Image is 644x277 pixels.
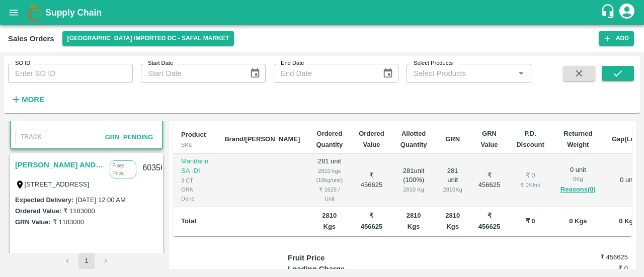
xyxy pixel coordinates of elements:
[571,263,628,273] h6: ₹ 0
[25,3,45,23] img: logo
[516,130,544,148] b: P.D. Discount
[612,135,644,143] b: Gap(Loss)
[288,252,373,263] p: Fruit Price
[75,196,125,204] label: [DATE] 12:00 AM
[15,218,51,226] label: GRN Value:
[414,59,453,67] label: Select Products
[22,96,44,104] strong: More
[359,130,384,148] b: Ordered Value
[600,4,618,22] div: customer-support
[8,91,47,108] button: More
[281,59,304,67] label: End Date
[445,212,460,230] b: 2810 Kgs
[274,64,374,83] input: End Date
[181,140,208,149] div: SKU
[516,180,544,190] div: ₹ 0 / Unit
[148,59,173,67] label: Start Date
[181,176,208,185] div: 3 CT
[8,32,54,45] div: Sales Orders
[8,64,133,83] input: Enter SO ID
[78,253,95,269] button: page 1
[443,185,462,194] div: 2810 Kg
[45,6,600,20] a: Supply Chain
[58,253,115,269] nav: pagination navigation
[351,154,392,207] td: ₹ 456625
[407,212,421,230] b: 2810 Kgs
[181,131,206,138] b: Product
[400,185,427,194] div: 2810 Kg
[15,196,73,204] label: Expected Delivery :
[25,180,90,188] label: [STREET_ADDRESS]
[53,218,84,226] label: ₹ 1183000
[378,64,397,83] button: Choose date
[481,130,498,148] b: GRN Value
[563,130,592,148] b: Returned Weight
[15,207,61,215] label: Ordered Value:
[478,212,500,230] b: ₹ 456625
[400,166,427,195] div: 281 unit ( 100 %)
[322,212,337,230] b: 2810 Kgs
[181,157,208,175] p: Mandarin SA -DI
[619,217,636,225] b: 0 Kgs
[62,31,234,46] button: Select DC
[181,185,208,204] div: GRN Done
[516,171,544,180] div: ₹ 0
[15,59,30,67] label: SO ID
[136,156,175,180] div: 603562
[246,64,265,83] button: Choose date
[560,165,596,196] div: 0 unit
[569,217,587,225] b: 0 Kgs
[599,31,634,46] button: Add
[63,207,95,215] label: ₹ 1183000
[443,166,462,195] div: 281 unit
[618,2,636,23] div: account of current user
[45,8,102,18] b: Supply Chain
[316,166,343,185] div: 2810 kgs (10kg/unit)
[526,217,535,225] b: ₹ 0
[15,158,105,171] a: [PERSON_NAME] AND SONS
[445,135,460,143] b: GRN
[470,154,508,207] td: ₹ 456625
[361,212,382,230] b: ₹ 456625
[515,67,528,80] button: Open
[571,252,628,262] h6: ₹ 456625
[181,217,196,225] b: Total
[400,130,427,148] b: Allotted Quantity
[316,130,343,148] b: Ordered Quantity
[560,174,596,183] div: 0 Kg
[288,263,373,274] p: Loading Charge
[110,160,136,178] p: Fixed Price
[410,67,512,80] input: Select Products
[308,154,351,207] td: 281 unit
[2,1,25,24] button: open drawer
[105,133,153,141] span: GRN_Pending
[560,184,596,196] button: Reasons(0)
[224,135,300,143] b: Brand/[PERSON_NAME]
[141,64,242,83] input: Start Date
[316,185,343,204] div: ₹ 1625 / Unit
